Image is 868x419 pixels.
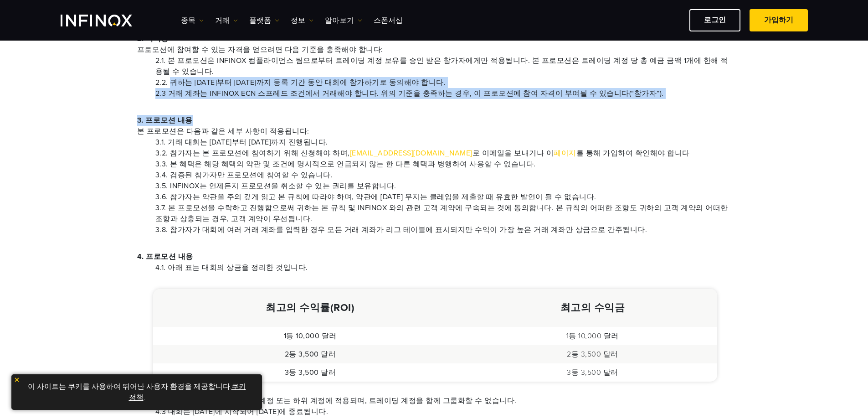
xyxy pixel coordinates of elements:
a: 정보 [291,15,313,26]
li: 3.4. 검증된 참가자만 프로모션에 참여할 수 있습니다. [155,170,731,181]
a: INFINOX Logo [61,15,154,26]
li: 3.8. 참가자가 대회에 여러 거래 계좌를 입력한 경우 모든 거래 계좌가 리그 테이블에 표시되지만 수익이 가장 높은 거래 계좌만 상금으로 간주됩니다. [155,224,731,235]
li: 4.1. 아래 표는 대회의 상금을 정리한 것입니다. [155,262,731,273]
td: 1등 10,000 달러 [153,327,468,345]
li: 4.2. 프로모션은 개별 트레이딩 계정 또는 하위 계정에 적용되며, 트레이딩 계정을 함께 그룹화할 수 없습니다. [155,395,731,406]
li: 3.3. 본 혜택은 해당 혜택의 약관 및 조건에 명시적으로 언급되지 않는 한 다른 혜택과 병행하여 사용할 수 없습니다. [155,159,731,170]
a: 거래 [215,15,238,26]
p: 2. 적격성 [137,33,731,55]
span: 프로모션에 참여할 수 있는 자격을 얻으려면 다음 기준을 충족해야 합니다: [137,44,731,55]
th: 최고의 수익률(ROI) [153,289,468,327]
li: 3.7. 본 프로모션을 수락하고 진행함으로써 귀하는 본 규칙 및 INFINOX 와의 관련 고객 계약에 구속되는 것에 동의합니다. 본 규칙의 어떠한 조항도 귀하의 고객 계약의 ... [155,202,731,224]
p: 3. 프로모션 내용 [137,115,731,137]
li: 3.6. 참가자는 약관을 주의 깊게 읽고 본 규칙에 따라야 하며, 약관에 [DATE] 무지는 클레임을 제출할 때 유효한 발언이 될 수 없습니다. [155,191,731,202]
li: 3.1. 거래 대회는 [DATE]부터 [DATE]까지 진행됩니다. [155,137,731,148]
li: 2.3 거래 계좌는 INFINOX ECN 스프레드 조건에서 거래해야 합니다. 위의 기준을 충족하는 경우, 이 프로모션에 참여 자격이 부여될 수 있습니다(“참가자”). [155,88,731,99]
img: yellow close icon [14,377,20,383]
a: 스폰서십 [374,15,403,26]
a: [EMAIL_ADDRESS][DOMAIN_NAME] [350,149,473,158]
td: 2등 3,500 달러 [153,345,468,363]
a: 가입하기 [750,9,808,31]
td: 3등 3,500 달러 [467,363,717,382]
li: 4.3 대회는 [DATE]에 시작되어 [DATE]에 종료됩니다. [155,406,731,417]
li: 3.2. 참가자는 본 프로모션에 참여하기 위해 신청해야 하며, 로 이메일을 보내거나 이 를 통해 가입하여 확인해야 합니다 [155,148,731,159]
td: 1등 10,000 달러 [467,327,717,345]
span: 본 프로모션은 다음과 같은 세부 사항이 적용됩니다: [137,126,731,137]
td: 3등 3,500 달러 [153,363,468,382]
a: 종목 [181,15,204,26]
td: 2등 3,500 달러 [467,345,717,363]
a: 로그인 [689,9,740,31]
a: 플랫폼 [249,15,279,26]
li: 2.2. 귀하는 [DATE]부터 [DATE]까지 등록 기간 동안 대회에 참가하기로 동의해야 합니다. [155,77,731,88]
li: 3.5. INFINOX는 언제든지 프로모션을 취소할 수 있는 권리를 보유합니다. [155,181,731,191]
p: 이 사이트는 쿠키를 사용하여 뛰어난 사용자 환경을 제공합니다. . [16,379,257,405]
a: 페이지 [554,149,576,158]
a: 알아보기 [325,15,362,26]
th: 최고의 수익금 [467,289,717,327]
p: 4. 프로모션 내용 [137,251,731,262]
li: 2.1. 본 프로모션은 INFINOX 컴플라이언스 팀으로부터 트레이딩 계정 보유를 승인 받은 참가자에게만 적용됩니다. 본 프로모션은 트레이딩 계정 당 총 예금 금액 1개에 한... [155,55,731,77]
